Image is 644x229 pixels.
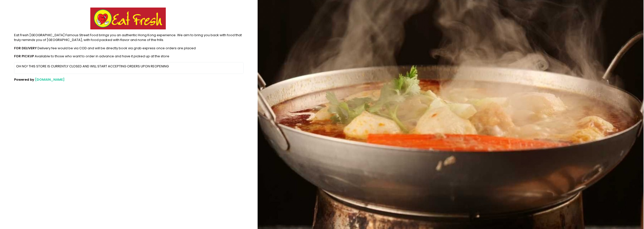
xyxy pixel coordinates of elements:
[14,54,34,59] b: FOR PICKUP
[16,64,242,69] p: OH NO! THIS STORE IS CURRENTLY CLOSED AND WILL START ACCEPTING ORDERS UPON REOPENING
[14,54,244,59] div: Available to those who want to order in advance and have it picked up at the store
[14,46,37,51] b: FOR DELIVERY
[14,33,244,42] div: Eat Fresh [GEOGRAPHIC_DATA] Famous Street Food brings you an authentic Hong Kong experience. We a...
[14,77,244,82] div: Powered by
[90,8,166,29] img: Eat Fresh
[14,46,244,51] div: Delivery fee would be via COD and will be directly book via grab express once orders are placed
[35,77,65,82] a: [DOMAIN_NAME]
